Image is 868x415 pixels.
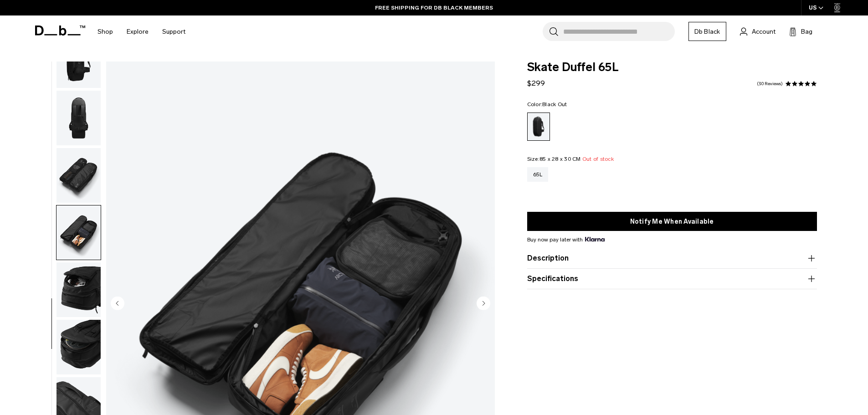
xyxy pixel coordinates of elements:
a: Support [162,15,185,48]
button: Skate Duffel 65L [56,90,101,146]
span: Skate Duffel 65L [527,61,817,73]
img: Skate Duffel 65L [56,91,101,145]
span: Black Out [542,101,567,108]
img: Skate Duffel 65L [56,320,101,374]
img: Skate Duffel 65L [56,205,101,260]
a: Account [740,26,776,37]
legend: Size: [527,156,614,162]
a: Explore [127,15,149,48]
img: Skate Duffel 65L [56,148,101,203]
a: Shop [98,15,113,48]
button: Skate Duffel 65L [56,319,101,375]
a: 65L [527,167,549,182]
button: Notify Me When Available [527,212,817,231]
img: {"height" => 20, "alt" => "Klarna"} [585,237,605,241]
button: Skate Duffel 65L [56,205,101,261]
a: Black Out [527,113,550,141]
legend: Color: [527,102,567,107]
nav: Main Navigation [91,15,192,48]
img: Skate Duffel 65L [56,262,101,317]
button: Previous slide [111,296,124,312]
span: $299 [527,79,545,87]
span: Account [752,27,776,36]
a: 30 reviews [757,82,783,86]
span: Buy now pay later with [527,236,605,244]
button: Bag [789,26,812,37]
button: Skate Duffel 65L [56,148,101,203]
button: Skate Duffel 65L [56,262,101,318]
a: Db Black [688,22,726,41]
span: 85 x 28 x 30 CM [539,156,581,162]
button: Next slide [477,296,490,312]
button: Description [527,253,817,264]
a: FREE SHIPPING FOR DB BLACK MEMBERS [375,4,493,12]
button: Specifications [527,273,817,284]
span: Out of stock [582,156,614,162]
span: Bag [801,27,812,36]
